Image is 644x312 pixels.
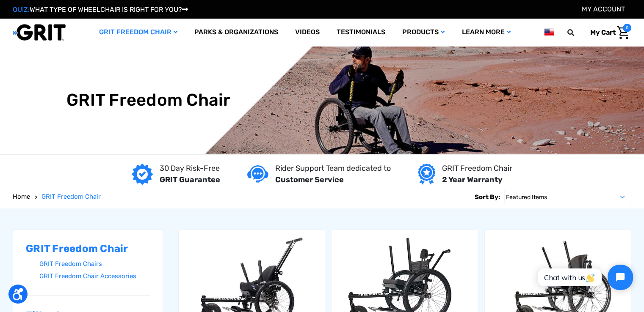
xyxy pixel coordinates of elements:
span: Home [13,193,30,200]
strong: Customer Service [275,175,344,184]
a: GRIT Freedom Chairs [39,258,150,270]
a: Learn More [453,19,519,46]
a: GRIT Freedom Chair [41,192,101,202]
a: GRIT Freedom Chair [91,19,186,46]
a: Testimonials [328,19,394,46]
a: Products [394,19,453,46]
img: Cart [617,26,629,39]
img: GRIT All-Terrain Wheelchair and Mobility Equipment [13,24,66,41]
a: Cart with 0 items [584,24,631,41]
input: Search [571,24,584,41]
span: 0 [623,24,631,32]
p: Rider Support Team dedicated to [275,163,391,174]
h1: GRIT Freedom Chair [66,90,231,110]
h2: GRIT Freedom Chair [26,243,150,255]
span: QUIZ: [13,5,30,14]
a: Parks & Organizations [186,19,287,46]
strong: 2 Year Warranty [442,175,503,184]
a: Home [13,192,30,202]
a: Account [582,5,625,13]
a: Videos [287,19,328,46]
label: Sort By: [475,190,500,204]
strong: GRIT Guarantee [160,175,220,184]
img: Year warranty [418,164,435,185]
p: 30 Day Risk-Free [160,163,220,174]
span: GRIT Freedom Chair [41,193,101,200]
img: us.png [544,27,554,38]
iframe: Tidio Chat [528,257,640,297]
span: My Cart [590,28,616,36]
img: Customer service [247,165,268,183]
a: QUIZ:WHAT TYPE OF WHEELCHAIR IS RIGHT FOR YOU? [13,5,188,14]
img: GRIT Guarantee [132,164,153,185]
p: GRIT Freedom Chair [442,163,512,174]
a: GRIT Freedom Chair Accessories [39,270,150,282]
